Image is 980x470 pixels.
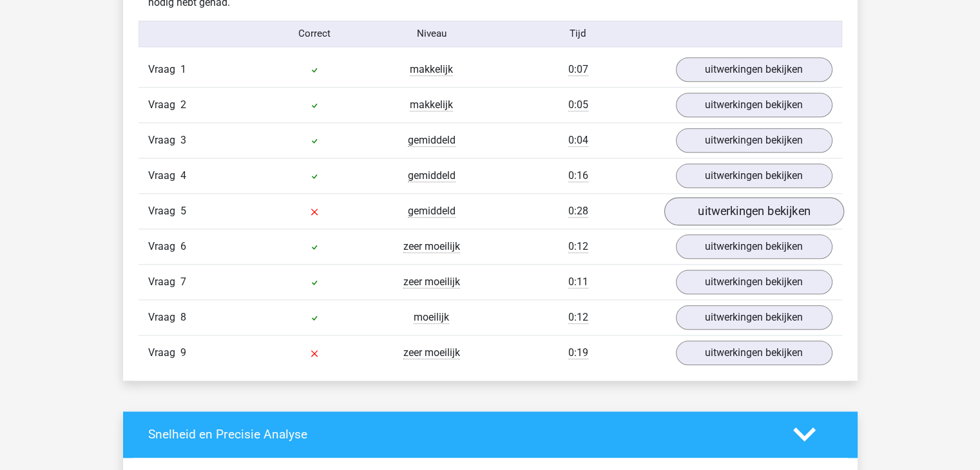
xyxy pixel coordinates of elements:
span: Vraag [148,345,180,361]
a: uitwerkingen bekijken [664,197,843,225]
span: Vraag [148,97,180,113]
span: makkelijk [410,99,453,111]
span: 0:19 [568,346,588,359]
span: Vraag [148,168,180,183]
span: 4 [180,169,186,182]
span: Vraag [148,274,180,290]
span: zeer moeilijk [403,240,460,253]
span: zeer moeilijk [403,346,460,359]
span: gemiddeld [408,205,456,218]
span: 0:16 [568,169,588,182]
span: zeer moeilijk [403,276,460,288]
a: uitwerkingen bekijken [676,57,832,82]
span: 0:04 [568,134,588,147]
span: 6 [180,240,186,252]
span: gemiddeld [408,134,456,147]
span: 2 [180,99,186,111]
a: uitwerkingen bekijken [676,270,832,294]
span: 9 [180,346,186,359]
div: Niveau [373,26,490,41]
span: 0:12 [568,240,588,253]
a: uitwerkingen bekijken [676,341,832,365]
a: uitwerkingen bekijken [676,305,832,330]
span: gemiddeld [408,169,456,182]
span: 0:28 [568,205,588,218]
div: Correct [256,26,373,41]
span: 0:07 [568,63,588,76]
span: Vraag [148,133,180,148]
span: moeilijk [414,311,449,324]
span: makkelijk [410,63,453,76]
span: Vraag [148,310,180,325]
span: Vraag [148,239,180,254]
span: 5 [180,205,186,217]
span: 7 [180,276,186,288]
a: uitwerkingen bekijken [676,234,832,259]
a: uitwerkingen bekijken [676,128,832,153]
span: 1 [180,63,186,75]
span: Vraag [148,62,180,77]
span: Vraag [148,203,180,219]
span: 0:12 [568,311,588,324]
h4: Snelheid en Precisie Analyse [148,427,774,442]
span: 3 [180,134,186,146]
div: Tijd [490,26,666,41]
span: 0:05 [568,99,588,111]
a: uitwerkingen bekijken [676,93,832,117]
span: 0:11 [568,276,588,288]
a: uitwerkingen bekijken [676,164,832,188]
span: 8 [180,311,186,323]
